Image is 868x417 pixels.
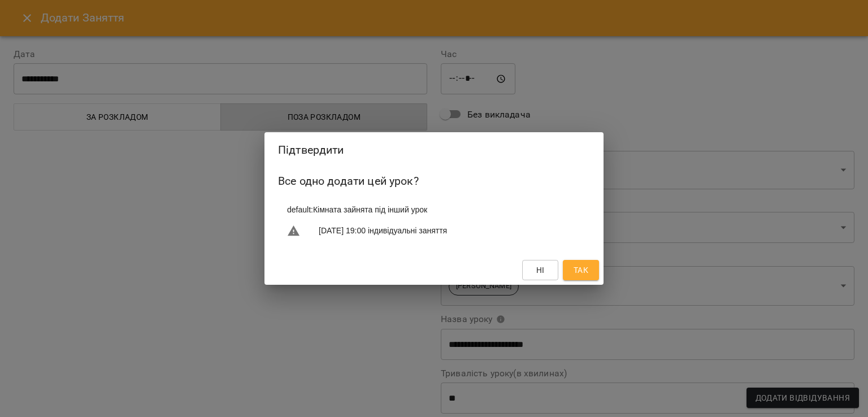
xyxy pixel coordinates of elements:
button: Так [563,260,599,280]
h6: Все одно додати цей урок? [278,172,590,190]
li: default : Кімната зайнята під інший урок [278,199,590,220]
button: Ні [522,260,558,280]
span: Так [574,263,588,277]
h2: Підтвердити [278,141,590,159]
li: [DATE] 19:00 індивідуальні заняття [278,220,590,242]
span: Ні [536,263,545,277]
